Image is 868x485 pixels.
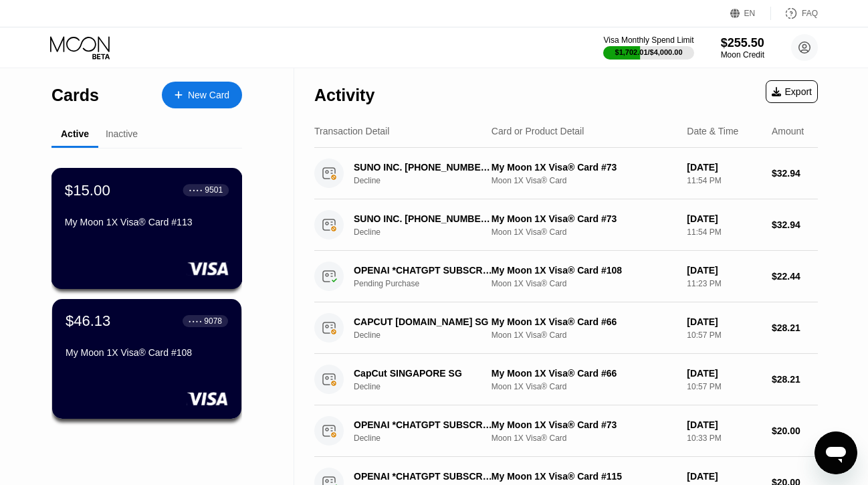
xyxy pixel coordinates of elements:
[492,227,676,237] div: Moon 1X Visa® Card
[492,279,676,288] div: Moon 1X Visa® Card
[106,128,138,139] div: Inactive
[771,7,818,20] div: FAQ
[61,128,89,139] div: Active
[815,431,857,474] iframe: Кнопка запуска окна обмена сообщениями
[52,299,241,419] div: $46.13● ● ● ●9078My Moon 1X Visa® Card #108
[492,433,676,443] div: Moon 1X Visa® Card
[354,279,504,288] div: Pending Purchase
[772,86,812,97] div: Export
[354,316,493,327] div: CAPCUT [DOMAIN_NAME] SG
[687,471,761,482] div: [DATE]
[687,433,761,443] div: 10:33 PM
[721,36,764,50] div: $255.50
[766,80,818,103] div: Export
[492,213,676,224] div: My Moon 1X Visa® Card #73
[314,251,818,302] div: OPENAI *CHATGPT SUBSCR [PHONE_NUMBER] USPending PurchaseMy Moon 1X Visa® Card #108Moon 1X Visa® C...
[189,319,202,323] div: ● ● ● ●
[492,419,676,430] div: My Moon 1X Visa® Card #73
[354,213,493,224] div: SUNO INC. [PHONE_NUMBER] US
[687,279,761,288] div: 11:23 PM
[772,271,818,282] div: $22.44
[66,312,110,330] div: $46.13
[314,148,818,199] div: SUNO INC. [PHONE_NUMBER] USDeclineMy Moon 1X Visa® Card #73Moon 1X Visa® Card[DATE]11:54 PM$32.94
[205,185,223,195] div: 9501
[615,48,683,56] div: $1,702.01 / $4,000.00
[162,82,242,108] div: New Card
[354,419,493,430] div: OPENAI *CHATGPT SUBSCR [PHONE_NUMBER] US
[687,368,761,379] div: [DATE]
[188,90,229,101] div: New Card
[492,316,676,327] div: My Moon 1X Visa® Card #66
[687,213,761,224] div: [DATE]
[687,227,761,237] div: 11:54 PM
[354,265,493,276] div: OPENAI *CHATGPT SUBSCR [PHONE_NUMBER] US
[687,162,761,173] div: [DATE]
[354,162,493,173] div: SUNO INC. [PHONE_NUMBER] US
[772,168,818,179] div: $32.94
[354,382,504,391] div: Decline
[314,126,389,136] div: Transaction Detail
[492,471,676,482] div: My Moon 1X Visa® Card #115
[603,35,693,60] div: Visa Monthly Spend Limit$1,702.01/$4,000.00
[687,316,761,327] div: [DATE]
[492,176,676,185] div: Moon 1X Visa® Card
[721,36,764,60] div: $255.50Moon Credit
[65,217,229,227] div: My Moon 1X Visa® Card #113
[687,382,761,391] div: 10:57 PM
[687,330,761,340] div: 10:57 PM
[744,9,756,18] div: EN
[354,368,493,379] div: CapCut SINGAPORE SG
[314,405,818,457] div: OPENAI *CHATGPT SUBSCR [PHONE_NUMBER] USDeclineMy Moon 1X Visa® Card #73Moon 1X Visa® Card[DATE]1...
[492,330,676,340] div: Moon 1X Visa® Card
[314,302,818,354] div: CAPCUT [DOMAIN_NAME] SGDeclineMy Moon 1X Visa® Card #66Moon 1X Visa® Card[DATE]10:57 PM$28.21
[603,35,693,45] div: Visa Monthly Spend Limit
[354,471,493,482] div: OPENAI *CHATGPT SUBSCR [PHONE_NUMBER] US
[492,162,676,173] div: My Moon 1X Visa® Card #73
[772,126,804,136] div: Amount
[730,7,771,20] div: EN
[492,126,584,136] div: Card or Product Detail
[52,169,241,288] div: $15.00● ● ● ●9501My Moon 1X Visa® Card #113
[802,9,818,18] div: FAQ
[772,322,818,333] div: $28.21
[772,219,818,230] div: $32.94
[65,181,110,199] div: $15.00
[721,50,764,60] div: Moon Credit
[687,265,761,276] div: [DATE]
[492,265,676,276] div: My Moon 1X Visa® Card #108
[492,382,676,391] div: Moon 1X Visa® Card
[772,425,818,436] div: $20.00
[687,126,738,136] div: Date & Time
[492,368,676,379] div: My Moon 1X Visa® Card #66
[687,176,761,185] div: 11:54 PM
[354,433,504,443] div: Decline
[354,227,504,237] div: Decline
[314,199,818,251] div: SUNO INC. [PHONE_NUMBER] USDeclineMy Moon 1X Visa® Card #73Moon 1X Visa® Card[DATE]11:54 PM$32.94
[314,86,374,105] div: Activity
[51,86,99,105] div: Cards
[354,176,504,185] div: Decline
[204,316,222,326] div: 9078
[189,188,203,192] div: ● ● ● ●
[687,419,761,430] div: [DATE]
[314,354,818,405] div: CapCut SINGAPORE SGDeclineMy Moon 1X Visa® Card #66Moon 1X Visa® Card[DATE]10:57 PM$28.21
[354,330,504,340] div: Decline
[66,347,228,358] div: My Moon 1X Visa® Card #108
[772,374,818,385] div: $28.21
